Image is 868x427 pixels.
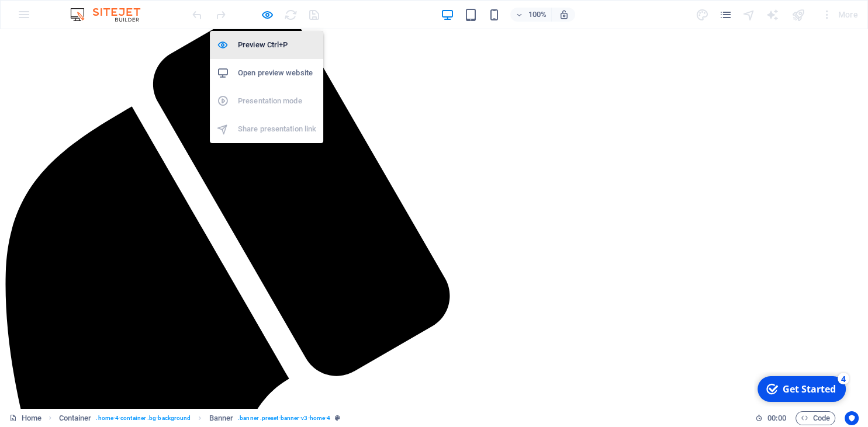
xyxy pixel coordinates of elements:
[845,411,859,425] button: Usercentrics
[96,411,191,425] span: . home-4-container .bg-background
[238,38,316,52] h6: Preview Ctrl+P
[796,411,835,425] button: Code
[510,8,552,22] button: 100%
[718,8,732,22] i: Pages (Ctrl+Alt+S)
[4,5,92,30] div: Get Started 4 items remaining, 20% complete
[238,411,330,425] span: . banner .preset-banner-v3-home-4
[209,411,234,425] span: Click to select. Double-click to edit
[238,66,316,80] h6: Open preview website
[755,411,786,425] h6: Session time
[718,8,732,22] button: pages
[84,1,95,13] div: 4
[776,414,777,422] span: :
[59,411,92,425] span: Click to select. Double-click to edit
[801,411,830,425] span: Code
[59,411,341,425] nav: breadcrumb
[558,9,569,20] i: On resize automatically adjust zoom level to fit chosen device.
[29,11,82,24] div: Get Started
[767,411,786,425] span: 00 00
[528,8,547,22] h6: 100%
[335,415,340,421] i: This element is a customizable preset
[67,8,155,22] img: Editor Logo
[9,411,42,425] a: Click to cancel selection. Double-click to open Pages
